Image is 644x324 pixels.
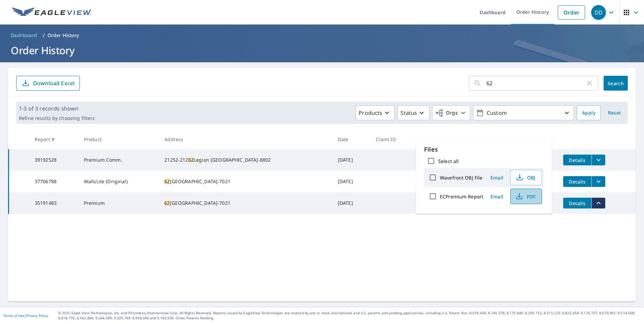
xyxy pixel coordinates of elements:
[58,311,641,321] p: © 2025 Eagle View Technologies, Inc. and Pictometry International Corp. All Rights Reserved. Repo...
[8,30,636,41] nav: breadcrumb
[563,155,591,165] button: detailsBtn-39192528
[563,198,591,208] button: detailsBtn-35191483
[19,104,95,112] p: 1-3 of 3 records shown
[159,129,332,149] th: Address
[604,105,625,120] button: Reset
[78,192,159,214] td: Premium
[484,107,563,119] p: Custom
[591,176,605,187] button: filesDropdownBtn-37706788
[438,158,459,164] label: Select all
[29,192,78,214] td: 35191483
[567,200,587,206] span: Details
[26,313,48,318] a: Privacy Policy
[459,129,497,149] th: Cost
[473,105,574,120] button: Custom
[582,109,595,117] span: Apply
[591,155,605,165] button: filesDropdownBtn-39192528
[11,32,37,39] span: Dashboard
[609,80,622,87] span: Search
[486,172,508,183] button: Email
[78,171,159,192] td: WallsLite (Original)
[33,79,74,87] p: Download Excel
[164,157,327,163] div: 21252-212 Legion [GEOGRAPHIC_DATA]-8802
[440,174,482,181] label: Wavefront OBJ File
[567,179,587,185] span: Details
[78,129,159,149] th: Product
[606,109,622,117] span: Reset
[19,115,95,121] p: Refine results by choosing filters
[16,76,80,91] button: Download Excel
[164,200,327,206] div: [GEOGRAPHIC_DATA]-7021
[3,314,48,318] p: |
[3,313,24,318] a: Terms of Use
[604,76,628,91] button: Search
[400,109,417,117] p: Status
[332,171,371,192] td: [DATE]
[356,105,395,120] button: Products
[416,171,459,192] td: Regular
[577,105,601,120] button: Apply
[29,149,78,171] td: 39192528
[486,191,508,202] button: Email
[397,105,429,120] button: Status
[43,31,45,39] li: /
[558,5,585,20] a: Order
[332,129,371,149] th: Date
[29,171,78,192] td: 37706788
[486,74,585,93] input: Address, Report #, Claim ID, etc.
[489,193,505,200] span: Email
[515,173,536,182] span: OBJ
[510,189,542,204] button: PDF
[164,178,327,185] div: [GEOGRAPHIC_DATA]-7021
[29,129,78,149] th: Report #
[563,176,591,187] button: detailsBtn-37706788
[78,149,159,171] td: Premium Comm.
[188,157,194,163] mark: 62
[416,192,459,214] td: Regular
[510,170,542,185] button: OBJ
[359,109,382,117] p: Products
[8,30,40,41] a: Dashboard
[47,32,79,39] p: Order History
[515,192,536,200] span: PDF
[332,192,371,214] td: [DATE]
[371,129,415,149] th: Claim ID
[567,157,587,163] span: Details
[332,149,371,171] td: [DATE]
[424,145,544,154] p: Files
[489,174,505,181] span: Email
[432,105,470,120] button: Orgs
[591,198,605,208] button: filesDropdownBtn-35191483
[416,129,459,149] th: Delivery
[591,5,606,20] div: DD
[416,149,459,171] td: Regular
[8,43,636,57] h1: Order History
[497,129,557,149] th: Status
[440,193,483,200] label: ECPremium Report
[12,7,92,18] img: EV Logo
[164,178,170,185] mark: 62
[435,109,458,117] span: Orgs
[164,200,170,206] mark: 62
